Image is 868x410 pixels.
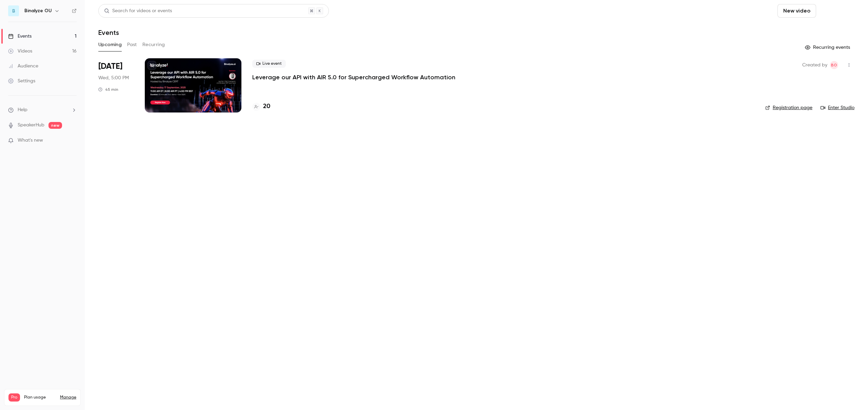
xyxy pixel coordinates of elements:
[68,138,77,144] iframe: Noticeable Trigger
[98,39,122,50] button: Upcoming
[252,73,455,81] a: Leverage our API with AIR 5.0 for Supercharged Workflow Automation
[252,60,286,68] span: Live event
[98,75,129,81] span: Wed, 5:00 PM
[830,61,838,69] span: Binalyze OU
[60,395,76,400] a: Manage
[765,104,812,111] a: Registration page
[98,61,122,72] span: [DATE]
[24,7,52,14] h6: Binalyze OU
[98,87,118,92] div: 45 min
[8,33,32,40] div: Events
[777,4,816,18] button: New video
[98,28,119,37] h1: Events
[802,61,827,69] span: Created by
[8,393,20,402] span: Pro
[18,137,43,144] span: What's new
[802,42,854,53] button: Recurring events
[821,104,854,111] a: Enter Studio
[8,78,35,84] div: Settings
[48,122,62,129] span: new
[142,39,165,50] button: Recurring
[24,395,56,400] span: Plan usage
[12,7,15,15] span: B
[8,63,38,69] div: Audience
[127,39,137,50] button: Past
[8,106,77,114] li: help-dropdown-opener
[831,61,837,69] span: BO
[819,4,854,18] button: Schedule
[8,48,32,55] div: Videos
[252,102,270,111] a: 20
[98,58,134,112] div: Sep 17 Wed, 5:00 PM (Europe/Sarajevo)
[104,7,172,15] div: Search for videos or events
[18,106,27,114] span: Help
[18,122,44,129] a: SpeakerHub
[263,102,270,111] h4: 20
